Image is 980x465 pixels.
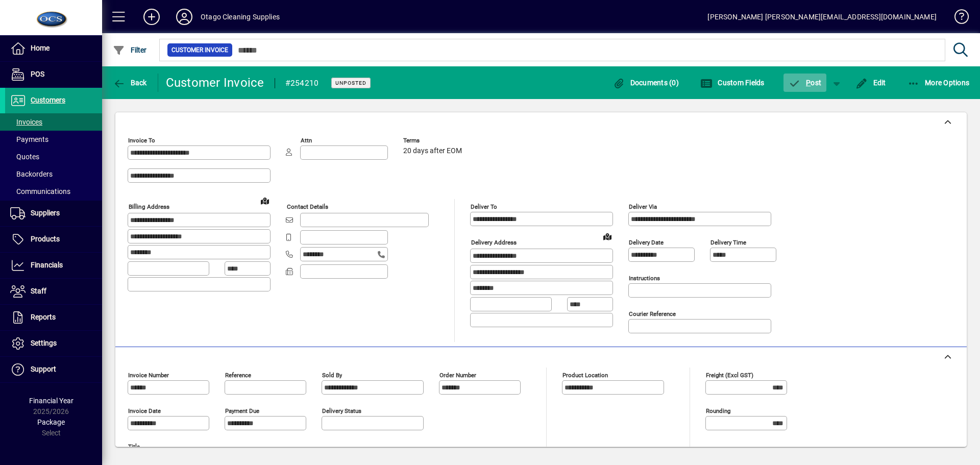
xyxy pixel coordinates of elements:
span: Backorders [10,170,53,178]
a: Home [5,36,102,61]
span: Products [31,235,60,243]
a: Quotes [5,148,102,165]
button: Post [783,74,827,92]
span: Edit [855,79,886,87]
mat-label: Delivery date [629,239,664,246]
span: ost [789,79,822,87]
div: #254210 [285,75,319,91]
span: POS [31,70,44,78]
a: Suppliers [5,201,102,226]
button: More Options [905,74,972,92]
button: Filter [110,41,150,59]
mat-label: Deliver via [629,203,657,210]
a: Products [5,227,102,252]
span: Back [113,79,147,87]
span: Terms [403,137,464,144]
mat-label: Delivery status [322,407,361,414]
mat-label: Product location [562,372,608,379]
div: Customer Invoice [166,75,264,91]
span: Documents (0) [612,79,679,87]
span: Payments [10,135,48,143]
a: Financials [5,253,102,278]
span: 20 days after EOM [403,147,462,155]
span: Package [37,418,65,426]
span: More Options [908,79,970,87]
span: P [806,79,811,87]
button: Documents (0) [610,74,681,92]
mat-label: Courier Reference [629,310,676,317]
span: Customers [31,96,65,104]
a: Backorders [5,165,102,183]
a: Payments [5,131,102,148]
a: Invoices [5,113,102,131]
a: Support [5,357,102,382]
button: Edit [853,74,889,92]
mat-label: Deliver To [471,203,497,210]
span: Quotes [10,153,39,161]
button: Profile [168,8,201,26]
span: Invoices [10,118,42,126]
span: Custom Fields [700,79,765,87]
span: Suppliers [31,209,60,217]
span: Filter [113,46,147,54]
a: POS [5,62,102,87]
a: Reports [5,305,102,330]
mat-label: Reference [225,372,251,379]
span: Support [31,365,56,373]
span: Communications [10,187,70,195]
mat-label: Instructions [629,275,660,282]
mat-label: Invoice To [128,137,155,144]
a: Knowledge Base [947,2,967,35]
a: Communications [5,183,102,200]
div: [PERSON_NAME] [PERSON_NAME][EMAIL_ADDRESS][DOMAIN_NAME] [707,9,937,25]
span: Customer Invoice [171,45,228,55]
mat-label: Invoice number [128,372,169,379]
mat-label: Order number [439,372,476,379]
span: Financials [31,261,63,269]
div: Otago Cleaning Supplies [201,9,280,25]
mat-label: Rounding [706,407,730,414]
a: Settings [5,331,102,356]
mat-label: Sold by [322,372,342,379]
a: View on map [599,228,616,244]
span: Staff [31,287,46,295]
span: Unposted [335,80,366,86]
button: Custom Fields [698,74,767,92]
mat-label: Invoice date [128,407,161,414]
span: Reports [31,313,56,321]
mat-label: Attn [301,137,312,144]
mat-label: Delivery time [710,239,746,246]
span: Settings [31,339,57,347]
a: Staff [5,279,102,304]
mat-label: Freight (excl GST) [706,372,753,379]
button: Add [135,8,168,26]
a: View on map [257,192,273,209]
mat-label: Payment due [225,407,259,414]
app-page-header-button: Back [102,74,158,92]
span: Financial Year [29,397,73,405]
span: Home [31,44,50,52]
mat-label: Title [128,443,140,450]
button: Back [110,74,150,92]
